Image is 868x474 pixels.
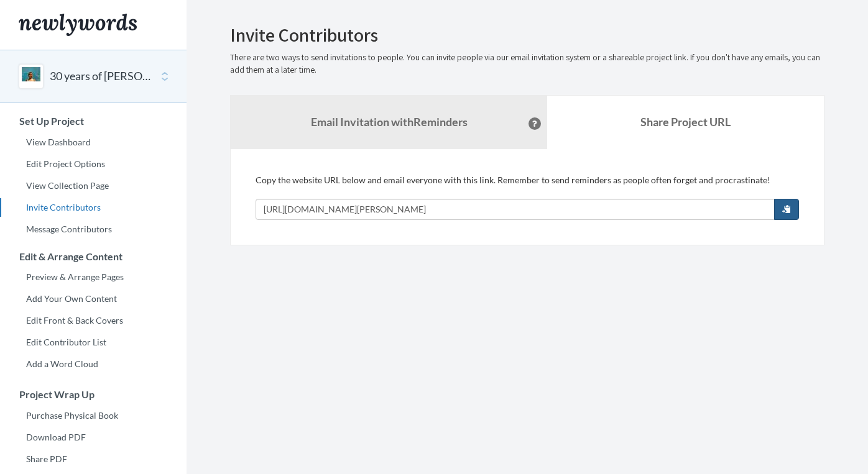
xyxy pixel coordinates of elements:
[50,68,150,84] button: 30 years of [PERSON_NAME]
[1,251,187,262] h3: Edit & Arrange Content
[1,116,187,127] h3: Set Up Project
[19,14,137,36] img: Newlywords logo
[230,25,824,45] h2: Invite Contributors
[311,115,468,129] strong: Email Invitation with Reminders
[256,174,799,220] div: Copy the website URL below and email everyone with this link. Remember to send reminders as peopl...
[26,9,71,20] span: Support
[1,389,187,400] h3: Project Wrap Up
[640,115,731,129] b: Share Project URL
[230,52,824,76] p: There are two ways to send invitations to people. You can invite people via our email invitation ...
